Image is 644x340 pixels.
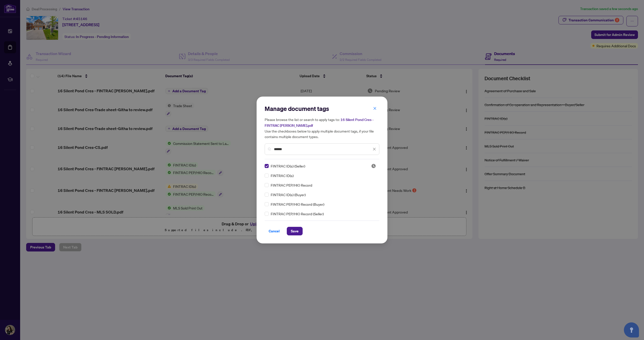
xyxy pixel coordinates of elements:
span: Pending Review [371,163,376,168]
span: FINTRAC PEP/HIO Record (Seller) [271,211,324,217]
button: Cancel [265,227,284,235]
span: Cancel [269,227,280,235]
span: close [373,147,376,151]
button: Save [287,227,303,235]
span: FINTRAC PEP/HIO Record (Buyer) [271,201,324,207]
span: Save [291,227,299,235]
span: FINTRAC ID(s) [271,173,294,178]
h2: Manage document tags [265,105,379,113]
img: status [371,163,376,168]
span: FINTRAC ID(s) (Seller) [271,163,305,169]
span: close [373,107,377,110]
span: FINTRAC ID(s) (Buyer) [271,192,306,197]
span: FINTRAC PEP/HIO Record [271,182,312,188]
button: Open asap [624,322,639,337]
h5: Please browse the list or search to apply tags to: Use the checkboxes below to apply multiple doc... [265,117,379,139]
